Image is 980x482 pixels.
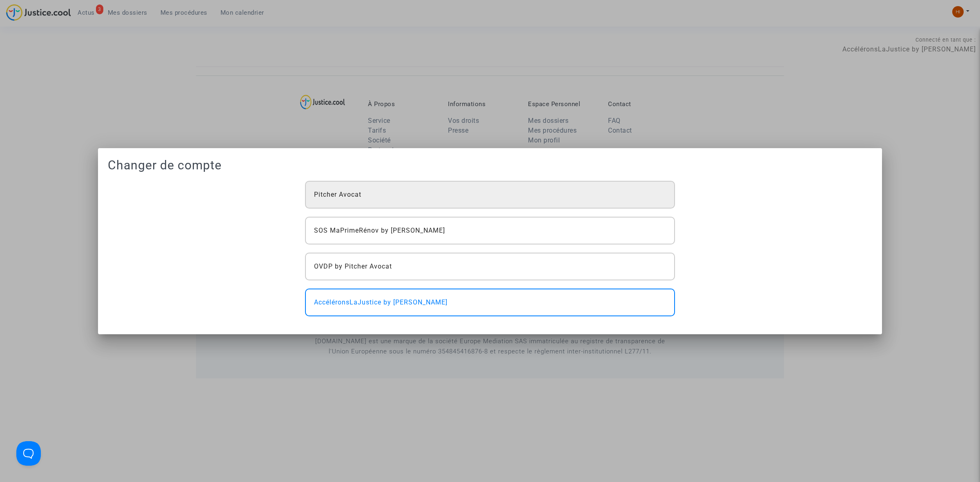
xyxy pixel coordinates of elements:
[314,226,445,235] span: SOS MaPrimeRénov by [PERSON_NAME]
[108,158,872,173] h1: Changer de compte
[314,298,448,307] span: AccéléronsLaJustice by [PERSON_NAME]
[314,190,361,200] span: Pitcher Avocat
[16,441,41,466] iframe: Help Scout Beacon - Open
[314,262,392,271] span: OVDP by Pitcher Avocat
